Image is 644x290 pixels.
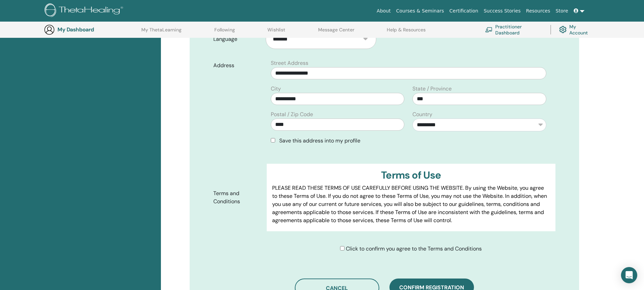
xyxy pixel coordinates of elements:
label: Address [208,59,267,72]
a: Message Center [318,27,354,38]
a: Certification [447,5,481,17]
img: chalkboard-teacher.svg [485,27,493,32]
a: Help & Resources [387,27,426,38]
label: Street Address [271,59,308,67]
label: Postal / Zip Code [271,110,313,118]
a: About [374,5,393,17]
span: Save this address into my profile [279,137,360,144]
h3: Terms of Use [272,169,550,181]
span: Click to confirm you agree to the Terms and Conditions [346,245,482,252]
label: State / Province [412,85,452,93]
p: PLEASE READ THESE TERMS OF USE CAREFULLY BEFORE USING THE WEBSITE. By using the Website, you agre... [272,184,550,225]
a: Practitioner Dashboard [485,22,542,37]
a: Courses & Seminars [393,5,447,17]
img: generic-user-icon.jpg [44,24,55,35]
a: Following [214,27,235,38]
a: My Account [559,22,593,37]
label: Country [412,110,432,118]
a: Resources [523,5,553,17]
div: Open Intercom Messenger [621,267,637,283]
a: Store [553,5,571,17]
a: Wishlist [267,27,285,38]
a: My ThetaLearning [141,27,182,38]
h3: My Dashboard [57,26,125,33]
label: Terms and Conditions [208,187,267,208]
label: City [271,85,281,93]
a: Success Stories [481,5,523,17]
img: cog.svg [559,24,567,35]
img: logo.png [45,3,125,19]
label: Language [208,33,266,46]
